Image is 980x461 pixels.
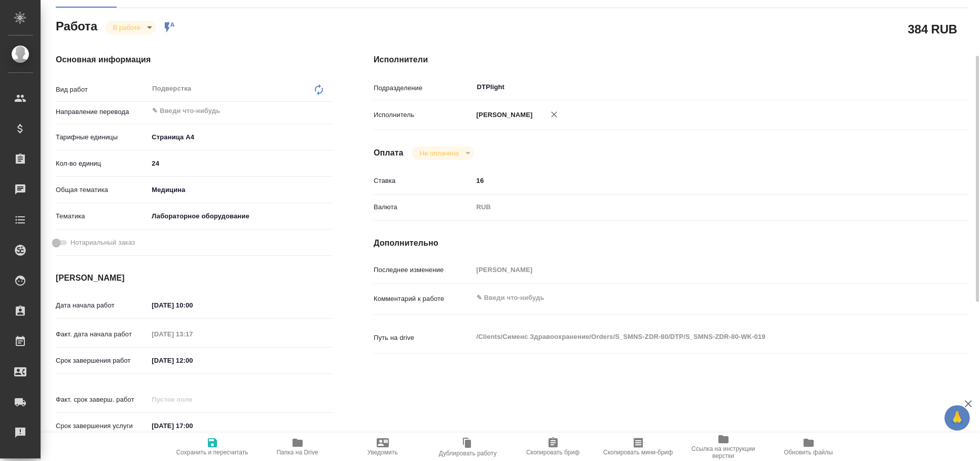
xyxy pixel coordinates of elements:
[56,85,148,95] p: Вид работ
[439,450,497,457] span: Дублировать работу
[340,433,425,461] button: Уведомить
[374,54,969,66] h4: Исполнители
[148,208,333,225] div: Лабораторное оборудование
[374,176,473,186] p: Ставка
[784,449,833,456] span: Обновить файлы
[148,353,237,368] input: ✎ Введи что-нибудь
[56,185,148,195] p: Общая тематика
[148,418,237,433] input: ✎ Введи что-нибудь
[56,159,148,169] p: Кол-во единиц
[255,433,340,461] button: Папка на Drive
[56,107,148,117] p: Направление перевода
[56,356,148,366] p: Срок завершения работ
[473,110,533,120] p: [PERSON_NAME]
[368,449,398,456] span: Уведомить
[473,199,920,216] div: RUB
[473,328,920,345] textarea: /Clients/Сименс Здравоохранение/Orders/S_SMNS-ZDR-80/DTP/S_SMNS-ZDR-80-WK-019
[176,449,248,456] span: Сохранить и пересчитать
[148,129,333,146] div: Страница А4
[374,333,473,343] p: Путь на drive
[417,149,462,158] button: Не оплачена
[148,327,237,341] input: Пустое поле
[526,449,579,456] span: Скопировать бриф
[687,445,760,459] span: Ссылка на инструкции верстки
[277,449,318,456] span: Папка на Drive
[110,23,143,32] button: В работе
[170,433,255,461] button: Сохранить и пересчитать
[914,86,916,88] button: Open
[374,294,473,304] p: Комментарий к работе
[374,83,473,93] p: Подразделение
[56,395,148,405] p: Факт. срок заверш. работ
[56,300,148,311] p: Дата начала работ
[148,392,237,407] input: Пустое поле
[374,110,473,120] p: Исполнитель
[908,20,957,37] h2: 384 RUB
[56,132,148,142] p: Тарифные единицы
[56,211,148,221] p: Тематика
[543,103,565,126] button: Удалить исполнителя
[148,156,333,171] input: ✎ Введи что-нибудь
[374,265,473,275] p: Последнее изменение
[148,298,237,313] input: ✎ Введи что-нибудь
[945,405,970,431] button: 🙏
[681,433,766,461] button: Ссылка на инструкции верстки
[56,272,333,284] h4: [PERSON_NAME]
[766,433,851,461] button: Обновить файлы
[473,262,920,277] input: Пустое поле
[56,329,148,339] p: Факт. дата начала работ
[148,181,333,199] div: Медицина
[56,421,148,431] p: Срок завершения услуги
[596,433,681,461] button: Скопировать мини-бриф
[374,202,473,212] p: Валюта
[70,238,135,248] span: Нотариальный заказ
[105,21,156,34] div: В работе
[511,433,596,461] button: Скопировать бриф
[328,110,330,112] button: Open
[374,237,969,249] h4: Дополнительно
[949,407,966,429] span: 🙏
[151,105,296,117] input: ✎ Введи что-нибудь
[425,433,511,461] button: Дублировать работу
[56,16,97,34] h2: Работа
[412,146,474,160] div: В работе
[603,449,673,456] span: Скопировать мини-бриф
[473,173,920,188] input: ✎ Введи что-нибудь
[374,147,404,159] h4: Оплата
[56,54,333,66] h4: Основная информация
